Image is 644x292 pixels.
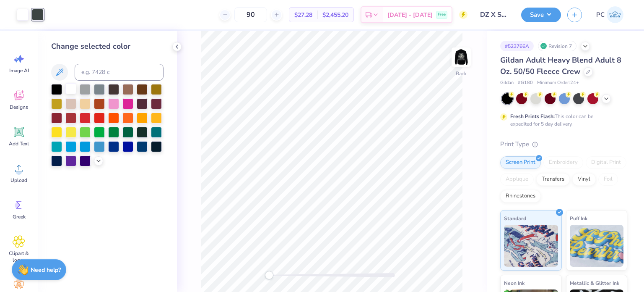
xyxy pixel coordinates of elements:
img: Back [453,49,470,66]
input: Untitled Design [474,6,515,23]
span: Greek [13,213,26,220]
div: Embroidery [543,156,583,169]
span: Add Text [9,140,29,147]
span: $2,455.20 [322,11,348,19]
span: Gildan [500,79,514,87]
span: Neon Ink [504,279,525,287]
div: Transfers [536,173,570,186]
div: Applique [500,173,534,186]
span: Free [438,12,446,18]
a: PC [592,6,627,23]
span: Minimum Order: 24 + [537,79,579,87]
img: Puff Ink [570,225,624,267]
span: Upload [10,177,27,184]
img: Standard [504,225,558,267]
span: PC [596,10,605,20]
div: This color can be expedited for 5 day delivery. [510,113,613,128]
div: Revision 7 [538,41,576,51]
div: Rhinestones [500,190,541,203]
strong: Need help? [31,266,61,274]
div: Screen Print [500,156,541,169]
div: Foil [598,173,618,186]
input: – – [234,7,267,22]
span: Standard [504,214,526,223]
div: Back [456,70,467,77]
div: Change selected color [51,41,164,52]
div: # 523766A [500,41,534,51]
span: [DATE] - [DATE] [387,11,433,19]
span: Designs [10,104,28,110]
div: Print Type [500,139,627,149]
input: e.g. 7428 c [75,64,164,81]
span: Clipart & logos [5,250,33,263]
span: Gildan Adult Heavy Blend Adult 8 Oz. 50/50 Fleece Crew [500,55,621,76]
strong: Fresh Prints Flash: [510,113,555,120]
span: Puff Ink [570,214,587,223]
div: Accessibility label [265,271,273,279]
span: $27.28 [294,11,312,19]
span: Metallic & Glitter Ink [570,279,619,287]
div: Vinyl [572,173,596,186]
span: Image AI [9,67,29,74]
img: Priyanka Choudhary [607,6,623,23]
span: # G180 [518,79,533,87]
div: Digital Print [586,156,626,169]
button: Save [521,8,561,22]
